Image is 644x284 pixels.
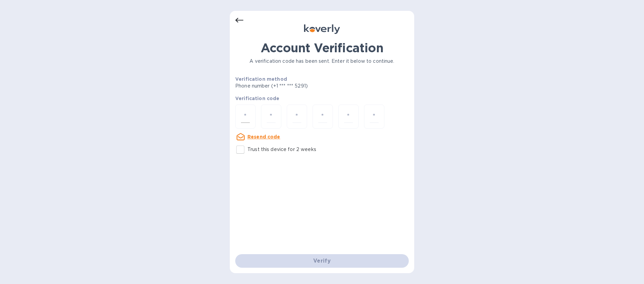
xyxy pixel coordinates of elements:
u: Resend code [247,134,280,139]
p: A verification code has been sent. Enter it below to continue. [235,58,409,65]
p: Verification code [235,95,409,102]
p: Phone number (+1 *** *** 5291) [235,82,360,90]
p: Trust this device for 2 weeks [247,146,316,153]
b: Verification method [235,76,287,82]
h1: Account Verification [235,41,409,55]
